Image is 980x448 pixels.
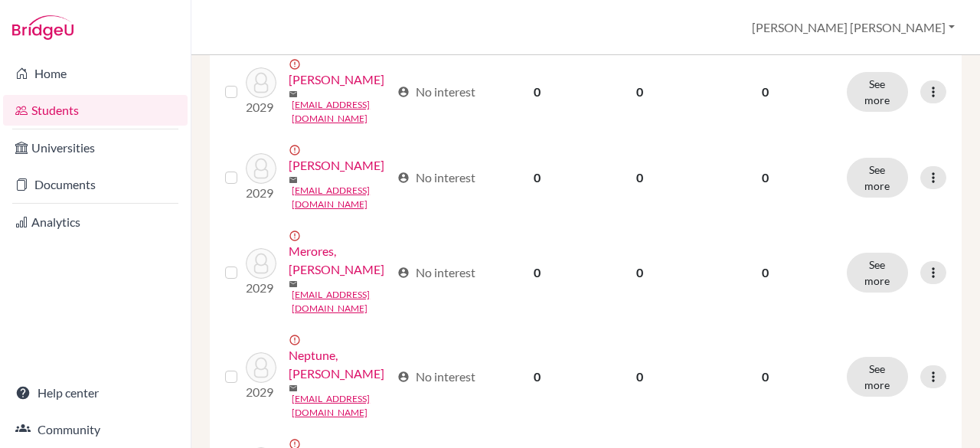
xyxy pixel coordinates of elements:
td: 0 [587,325,693,429]
td: 0 [587,49,693,135]
span: error_outline [289,334,304,346]
button: See more [847,158,908,198]
a: Documents [3,169,188,200]
div: No interest [397,263,475,282]
a: [EMAIL_ADDRESS][DOMAIN_NAME] [292,184,390,211]
span: mail [289,280,298,289]
p: 2029 [246,98,276,116]
span: error_outline [289,230,304,242]
a: Community [3,414,188,445]
button: See more [847,357,908,397]
img: Larco, Ilona [246,153,276,184]
a: Students [3,95,188,126]
a: [EMAIL_ADDRESS][DOMAIN_NAME] [292,288,390,316]
a: Universities [3,132,188,163]
span: account_circle [397,86,410,98]
span: mail [289,384,298,393]
p: 0 [702,168,828,187]
a: Help center [3,378,188,408]
button: [PERSON_NAME] [PERSON_NAME] [745,13,962,42]
td: 0 [487,135,587,221]
span: error_outline [289,144,304,156]
a: [EMAIL_ADDRESS][DOMAIN_NAME] [292,392,390,420]
a: [EMAIL_ADDRESS][DOMAIN_NAME] [292,98,390,126]
a: [PERSON_NAME] [289,70,384,89]
a: Home [3,58,188,89]
p: 2029 [246,279,276,297]
span: account_circle [397,371,410,383]
span: error_outline [289,58,304,70]
span: mail [289,90,298,99]
button: See more [847,253,908,293]
img: Bridge-U [12,15,73,40]
p: 0 [702,263,828,282]
div: No interest [397,168,475,187]
p: 0 [702,368,828,386]
div: No interest [397,368,475,386]
td: 0 [487,221,587,325]
img: Neptune, Max Cyril [246,352,276,383]
span: mail [289,175,298,185]
a: Analytics [3,207,188,237]
button: See more [847,72,908,112]
div: No interest [397,83,475,101]
span: account_circle [397,172,410,184]
td: 0 [487,325,587,429]
a: [PERSON_NAME] [289,156,384,175]
img: Kenol, Noah [246,67,276,98]
p: 0 [702,83,828,101]
span: account_circle [397,267,410,279]
img: Merores, Romeo [246,248,276,279]
td: 0 [587,221,693,325]
p: 2029 [246,184,276,202]
td: 0 [487,49,587,135]
a: Merores, [PERSON_NAME] [289,242,390,279]
p: 2029 [246,383,276,401]
td: 0 [587,135,693,221]
a: Neptune, [PERSON_NAME] [289,346,390,383]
